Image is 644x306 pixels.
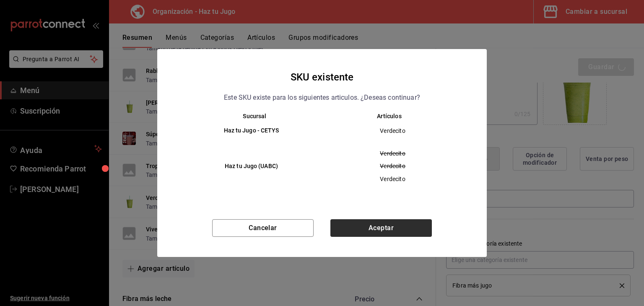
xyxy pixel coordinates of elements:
[330,219,432,237] button: Aceptar
[329,149,456,158] span: Verdecito
[291,69,354,85] h4: SKU existente
[329,162,456,170] span: Verdecito
[187,162,315,171] h6: Haz tu Jugo (UABC)
[212,219,314,237] button: Cancelar
[187,126,315,135] h6: Haz tu Jugo - CETYS
[174,113,322,119] th: Sucursal
[329,127,456,135] span: Verdecito
[329,175,456,183] span: Verdecito
[224,92,420,103] p: Este SKU existe para los siguientes articulos. ¿Deseas continuar?
[322,113,470,119] th: Artículos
